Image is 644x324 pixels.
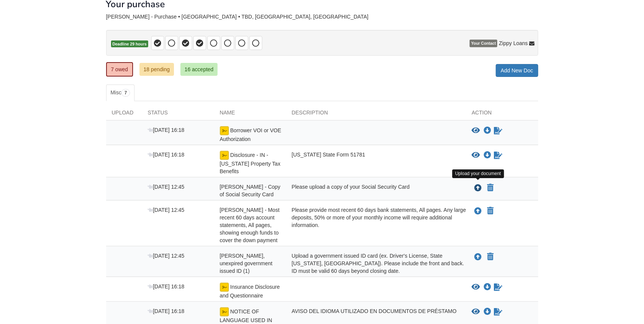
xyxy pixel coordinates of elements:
[220,253,273,274] span: [PERSON_NAME], unexpired government issued ID (1)
[220,151,229,160] img: Ready for you to esign
[106,62,133,77] a: 7 owed
[474,183,483,193] button: Upload Donald Arvizu - Copy of Social Security Card
[494,307,503,316] a: Sign Form
[466,109,538,120] div: Action
[214,109,286,120] div: Name
[496,64,538,77] a: Add New Doc
[484,309,492,315] a: Download NOTICE OF LANGUAGE USED IN LOAN DOCUMENTS-Spanish
[472,283,480,291] button: View Insurance Disclosure and Questionnaire
[220,127,281,142] span: Borrower VOI or VOE Authorization
[487,252,495,261] button: Declare Donald Arvizu - Valid, unexpired government issued ID (1) not applicable
[494,283,503,292] a: Sign Form
[494,151,503,160] a: Sign Form
[487,183,495,193] button: Declare Donald Arvizu - Copy of Social Security Card not applicable
[472,127,480,135] button: View Borrower VOI or VOE Authorization
[142,109,214,120] div: Status
[286,183,466,198] div: Please upload a copy of your Social Security Card
[148,253,185,259] span: [DATE] 12:45
[220,283,229,292] img: Ready for you to esign
[106,85,135,101] a: Misc
[470,40,497,47] span: Your Contact
[220,307,229,316] img: Ready for you to esign
[180,63,218,76] a: 16 accepted
[474,206,483,216] button: Upload Donald Arvizu - Most recent 60 days account statements, All pages, showing enough funds to...
[106,109,142,120] div: Upload
[474,252,483,262] button: Upload Donald Arvizu - Valid, unexpired government issued ID (1)
[286,109,466,120] div: Description
[111,41,148,48] span: Deadline 29 hours
[484,128,492,134] a: Download Borrower VOI or VOE Authorization
[148,127,185,133] span: [DATE] 16:18
[484,152,492,158] a: Download Disclosure - IN - Indiana Property Tax Benefits
[148,184,185,190] span: [DATE] 12:45
[494,126,503,135] a: Sign Form
[452,169,504,178] div: Upload your document
[148,283,185,290] span: [DATE] 16:18
[472,152,480,159] button: View Disclosure - IN - Indiana Property Tax Benefits
[148,308,185,314] span: [DATE] 16:18
[286,206,466,244] div: Please provide most recent 60 days bank statements, All pages. Any large deposits, 50% or more of...
[220,126,229,135] img: Ready for you to esign
[220,284,280,299] span: Insurance Disclosure and Questionnaire
[148,152,185,158] span: [DATE] 16:18
[286,151,466,175] div: [US_STATE] State Form 51781
[220,207,280,243] span: [PERSON_NAME] - Most recent 60 days account statements, All pages, showing enough funds to cover ...
[487,207,495,216] button: Declare Donald Arvizu - Most recent 60 days account statements, All pages, showing enough funds t...
[121,89,130,97] span: 7
[484,284,492,290] a: Download Insurance Disclosure and Questionnaire
[472,308,480,316] button: View NOTICE OF LANGUAGE USED IN LOAN DOCUMENTS-Spanish
[220,184,280,197] span: [PERSON_NAME] - Copy of Social Security Card
[220,152,280,174] span: Disclosure - IN - [US_STATE] Property Tax Benefits
[148,207,185,213] span: [DATE] 12:45
[139,63,174,76] a: 18 pending
[499,40,528,47] span: Zippy Loans
[286,252,466,275] div: Upload a government issued ID card (ex. Driver's License, State [US_STATE], [GEOGRAPHIC_DATA]). P...
[106,14,538,20] div: [PERSON_NAME] - Purchase • [GEOGRAPHIC_DATA] • TBD, [GEOGRAPHIC_DATA], [GEOGRAPHIC_DATA]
